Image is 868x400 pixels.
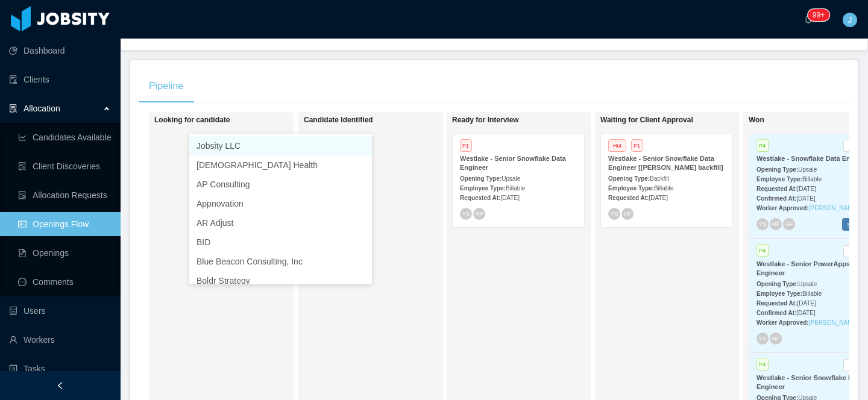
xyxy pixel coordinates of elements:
[189,233,372,252] li: BID
[802,290,822,297] span: Billable
[756,319,809,326] strong: Worker Approved:
[608,175,650,182] strong: Opening Type:
[772,336,779,341] span: MP
[9,357,111,381] a: icon: profileTasks
[357,142,365,149] i: icon: check
[809,319,858,326] a: [PERSON_NAME]
[476,211,483,216] span: MP
[304,116,473,125] h1: Candidate Identified
[756,300,797,307] strong: Requested At:
[756,310,796,316] strong: Confirmed At:
[9,299,111,323] a: icon: robotUsers
[460,195,500,201] strong: Requested At:
[802,176,822,183] span: Billable
[809,205,858,211] a: [PERSON_NAME]
[9,328,111,352] a: icon: userWorkers
[18,183,111,207] a: icon: file-doneAllocation Requests
[462,210,470,217] span: YS
[631,139,643,152] span: P1
[502,175,520,182] span: Upsale
[798,166,817,173] span: Upsale
[189,252,372,271] li: Blue Beacon Consulting, Inc
[804,15,813,23] i: icon: bell
[24,104,60,113] span: Allocation
[18,212,111,236] a: icon: idcardOpenings Flow
[600,116,769,125] h1: Waiting for Client Approval
[808,9,829,21] sup: 166
[756,244,769,257] span: P4
[608,185,654,192] strong: Employee Type:
[610,210,618,217] span: YS
[189,155,372,175] li: [DEMOGRAPHIC_DATA] Health
[649,195,667,201] span: [DATE]
[18,125,111,149] a: icon: line-chartCandidates Available
[18,241,111,265] a: icon: file-textOpenings
[139,69,193,103] div: Pipeline
[460,175,502,182] strong: Opening Type:
[608,155,723,171] strong: Westlake - Senior Snowflake Data Engineer [[PERSON_NAME] backfill]
[357,200,365,207] i: icon: check
[357,239,365,246] i: icon: check
[460,155,566,171] strong: Westlake - Senior Snowflake Data Engineer
[460,185,506,192] strong: Employee Type:
[189,271,372,290] li: Boldr Strategy
[357,258,365,265] i: icon: check
[756,139,769,152] span: P4
[756,260,850,277] strong: Westlake - Senior PowerApps Engineer
[796,310,815,316] span: [DATE]
[189,213,372,233] li: AR Adjust
[756,290,802,297] strong: Employee Type:
[18,270,111,294] a: icon: messageComments
[624,211,631,216] span: MP
[756,205,809,211] strong: Worker Approved:
[798,281,817,287] span: Upsale
[500,195,519,201] span: [DATE]
[357,181,365,188] i: icon: check
[608,139,626,152] span: Hot
[756,374,863,390] strong: Westlake - Senior Snowflake Data Engineer
[9,39,111,63] a: icon: pie-chartDashboard
[154,116,323,125] h1: Looking for candidate
[9,104,17,113] i: icon: solution
[357,161,365,169] i: icon: check
[9,67,111,92] a: icon: auditClients
[18,154,111,178] a: icon: file-searchClient Discoveries
[357,277,365,284] i: icon: check
[756,281,798,287] strong: Opening Type:
[797,186,816,192] span: [DATE]
[756,166,798,173] strong: Opening Type:
[797,300,816,307] span: [DATE]
[650,175,669,182] span: Backfill
[189,175,372,194] li: AP Consulting
[506,185,525,192] span: Billable
[608,195,649,201] strong: Requested At:
[772,222,779,227] span: MP
[756,358,769,370] span: P4
[460,139,472,152] span: P1
[654,185,673,192] span: Billable
[189,136,372,155] li: Jobsity LLC
[848,13,852,27] span: J
[452,116,621,125] h1: Ready for Interview
[756,176,802,183] strong: Employee Type:
[189,194,372,213] li: Appnovation
[756,195,796,202] strong: Confirmed At:
[357,219,365,227] i: icon: check
[758,336,766,342] span: YS
[785,221,793,227] span: GF
[796,195,815,202] span: [DATE]
[756,186,797,192] strong: Requested At:
[758,221,766,228] span: YS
